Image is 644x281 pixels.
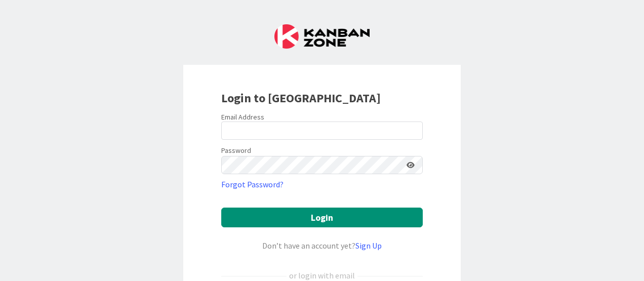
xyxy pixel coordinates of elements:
[221,145,251,156] label: Password
[355,240,382,251] a: Sign Up
[221,239,423,252] div: Don’t have an account yet?
[274,24,370,49] img: Kanban Zone
[221,90,381,106] b: Login to [GEOGRAPHIC_DATA]
[221,208,423,227] button: Login
[221,112,264,122] label: Email Address
[221,178,284,190] a: Forgot Password?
